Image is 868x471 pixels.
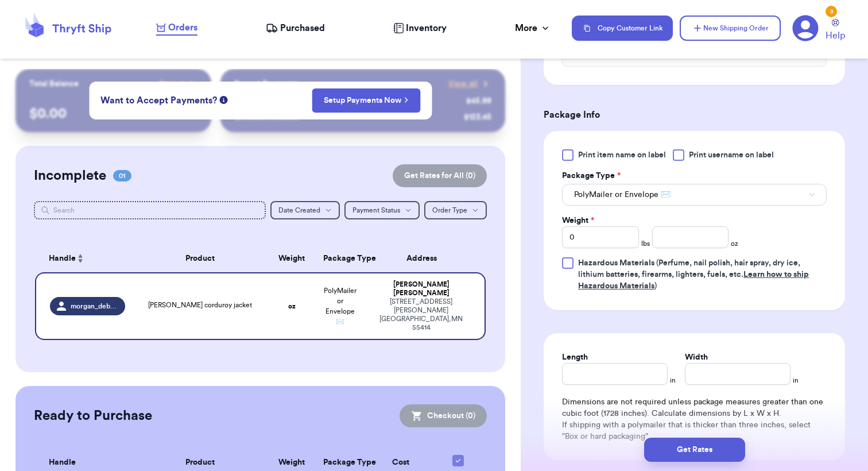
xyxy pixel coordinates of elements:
[365,245,486,272] th: Address
[34,201,266,219] input: Search
[432,207,467,214] span: Order Type
[689,149,774,161] span: Print username on label
[29,78,79,90] p: Total Balance
[71,302,118,311] span: morgan_debord
[562,184,827,206] button: PolyMailer or Envelope ✉️
[680,16,781,41] button: New Shipping Order
[156,21,197,36] a: Orders
[371,298,471,332] div: [STREET_ADDRESS][PERSON_NAME] [GEOGRAPHIC_DATA] , MN 55414
[49,457,76,469] span: Handle
[266,21,325,35] a: Purchased
[352,207,400,214] span: Payment Status
[515,21,551,35] div: More
[826,6,837,17] div: 3
[34,167,106,185] h2: Incomplete
[793,376,799,385] span: in
[393,164,487,187] button: Get Rates for All (0)
[100,94,217,107] span: Want to Accept Payments?
[826,19,845,43] a: Help
[562,396,827,442] div: Dimensions are not required unless package measures greater than one cubic foot (1728 inches). Ca...
[466,95,491,107] div: $ 45.99
[792,15,819,41] a: 3
[324,95,408,106] a: Setup Payments Now
[406,21,447,35] span: Inventory
[312,88,420,113] button: Setup Payments Now
[34,407,152,425] h2: Ready to Purchase
[288,303,296,310] strong: oz
[578,259,654,267] span: Hazardous Materials
[393,21,447,35] a: Inventory
[641,239,650,248] span: lbs
[148,302,252,308] span: [PERSON_NAME] corduroy jacket
[324,287,356,325] span: PolyMailer or Envelope ✉️
[132,245,268,272] th: Product
[731,239,738,248] span: oz
[572,16,673,41] button: Copy Customer Link
[544,108,845,122] h3: Package Info
[826,29,845,43] span: Help
[448,78,491,90] a: View all
[76,252,85,265] button: Sort ascending
[574,189,671,200] span: PolyMailer or Envelope ✉️
[159,78,184,90] span: Payout
[371,280,471,298] div: [PERSON_NAME] [PERSON_NAME]
[316,245,365,272] th: Package Type
[562,215,594,226] label: Weight
[49,253,76,265] span: Handle
[578,259,809,290] span: (Perfume, nail polish, hair spray, dry ice, lithium batteries, firearms, lighters, fuels, etc. )
[344,201,420,219] button: Payment Status
[562,352,588,363] label: Length
[685,352,708,363] label: Width
[400,404,487,427] button: Checkout (0)
[670,376,676,385] span: in
[234,78,298,90] p: Recent Payments
[113,170,131,182] span: 01
[448,78,478,90] span: View all
[464,111,491,123] div: $ 123.45
[278,207,320,214] span: Date Created
[268,245,316,272] th: Weight
[578,149,666,161] span: Print item name on label
[168,21,197,34] span: Orders
[29,105,197,123] p: $ 0.00
[280,21,325,35] span: Purchased
[159,78,197,90] a: Payout
[562,170,621,182] label: Package Type
[562,419,827,442] p: If shipping with a polymailer that is thicker than three inches, select "Box or hard packaging".
[270,201,340,219] button: Date Created
[644,438,745,462] button: Get Rates
[424,201,487,219] button: Order Type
